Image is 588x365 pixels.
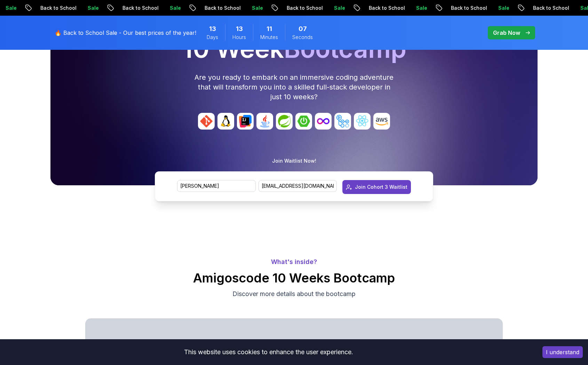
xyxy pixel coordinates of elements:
p: Discover more details about the bootcamp [177,289,411,299]
input: Enter your name [177,180,256,192]
span: Seconds [292,34,313,41]
img: avatar_6 [315,113,332,130]
p: Sale [161,5,184,11]
p: Back to School [196,5,244,11]
img: avatar_9 [373,113,390,130]
button: Join Cohort 3 Waitlist [342,180,411,194]
p: Join Waitlist Now! [272,157,316,164]
img: avatar_1 [217,113,234,130]
img: avatar_0 [198,113,215,130]
img: avatar_4 [276,113,293,130]
h1: 10 Week [53,36,535,61]
span: 13 Days [209,24,216,34]
img: avatar_8 [354,113,371,130]
p: Sale [490,5,512,11]
p: Back to School [360,5,408,11]
p: Back to School [114,5,161,11]
span: Hours [232,34,246,41]
div: This website uses cookies to enhance the user experience. [5,344,532,360]
p: Are you ready to embark on an immersive coding adventure that will transform you into a skilled f... [194,72,394,102]
img: avatar_5 [295,113,312,130]
p: Back to School [443,5,490,11]
div: Join Cohort 3 Waitlist [355,184,407,191]
p: Back to School [278,5,326,11]
p: Back to School [525,5,572,11]
button: Accept cookies [542,346,583,358]
span: Minutes [260,34,278,41]
img: avatar_3 [256,113,273,130]
span: 13 Hours [236,24,243,34]
span: Days [207,34,218,41]
p: Back to School [32,5,79,11]
p: 🔥 Back to School Sale - Our best prices of the year! [55,29,196,37]
img: avatar_2 [237,113,254,130]
img: avatar_7 [334,113,351,130]
input: Enter your email [259,180,337,192]
span: 7 Seconds [299,24,307,34]
p: Grab Now [493,29,520,37]
span: 11 Minutes [267,24,272,34]
p: Sale [326,5,348,11]
p: Sale [408,5,430,11]
p: Sale [244,5,266,11]
p: Sale [79,5,102,11]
